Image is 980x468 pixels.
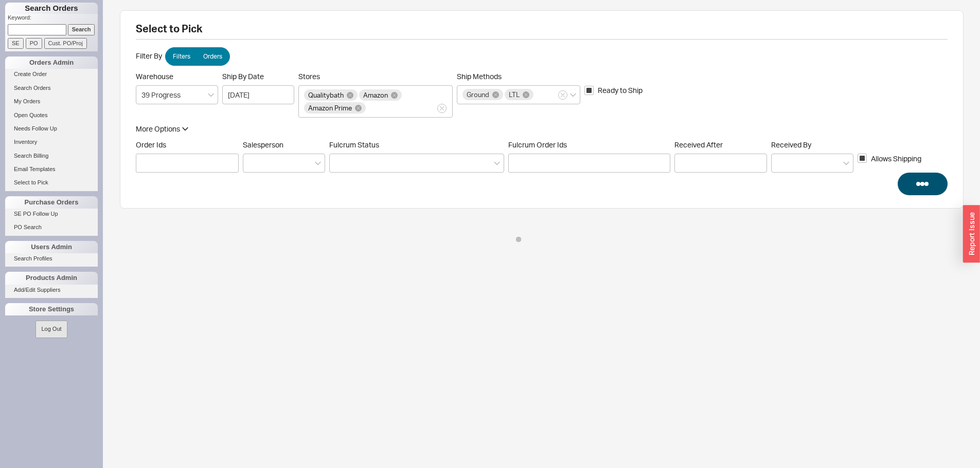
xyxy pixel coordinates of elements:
a: Add/Edit Suppliers [5,285,98,295]
button: More Options [136,124,188,134]
span: Ground [467,91,489,98]
button: Log Out [35,321,67,338]
span: Filter By [136,51,162,60]
input: Ready to Ship [584,86,594,95]
span: Ship Methods [457,72,502,81]
input: Search [68,24,95,35]
h2: Select to Pick [136,24,948,40]
span: Received By [771,140,811,149]
span: Received After [674,140,767,149]
span: Qualitybath [308,91,344,99]
span: Ship By Date [222,72,294,81]
input: Fulcrum Order Ids [511,155,518,170]
span: Salesperson [243,140,283,149]
a: Open Quotes [5,110,98,121]
span: Fulcrum Status [329,140,379,149]
span: Order Ids [136,140,239,149]
a: Email Templates [5,164,98,175]
div: Orders Admin [5,57,98,69]
span: Ready to Ship [598,85,643,96]
span: Amazon [363,91,388,99]
a: Inventory [5,137,98,147]
div: More Options [136,124,180,134]
input: Order Ids [139,155,145,170]
span: Needs Follow Up [14,125,57,132]
input: Allows Shipping [858,154,867,163]
input: Select... [136,85,218,104]
div: Store Settings [5,303,98,315]
div: Users Admin [5,241,98,253]
span: Stores [298,72,453,81]
div: Products Admin [5,272,98,284]
span: Filters [173,52,190,61]
p: Keyword: [8,14,98,24]
input: Cust. PO/Proj [44,38,87,49]
a: SE PO Follow Up [5,209,98,219]
svg: open menu [843,161,849,165]
input: PO [26,38,42,49]
div: Purchase Orders [5,196,98,209]
span: Orders [203,52,222,61]
a: Needs Follow Up [5,123,98,134]
span: Warehouse [136,72,173,81]
a: Select to Pick [5,177,98,188]
span: LTL [509,91,520,98]
span: Amazon Prime [308,104,352,111]
input: Ship Methods [535,89,542,101]
input: SE [8,38,24,49]
a: Create Order [5,69,98,80]
button: Ship Methods [558,90,567,100]
svg: open menu [315,161,321,165]
span: Fulcrum Order Ids [508,140,670,149]
input: Fulcrum Status [335,157,342,169]
a: Search Profiles [5,253,98,264]
a: Search Billing [5,151,98,161]
a: PO Search [5,222,98,233]
a: My Orders [5,96,98,107]
svg: open menu [208,93,214,97]
span: Allows Shipping [871,154,921,164]
h1: Search Orders [5,3,98,14]
a: Search Orders [5,83,98,93]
